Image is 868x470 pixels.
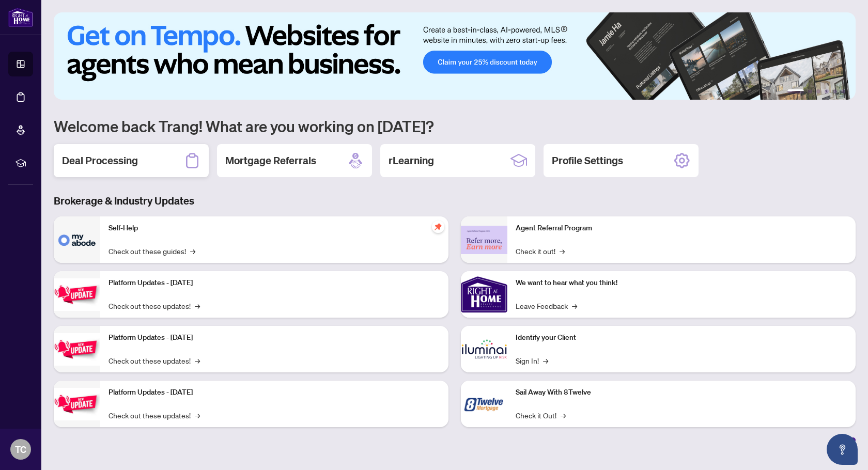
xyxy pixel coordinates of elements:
span: → [190,245,195,257]
span: → [195,300,200,311]
img: Platform Updates - June 23, 2025 [54,388,100,420]
span: → [572,300,577,311]
img: Sail Away With 8Twelve [461,381,507,427]
a: Leave Feedback→ [516,300,577,311]
a: Check out these guides!→ [109,245,195,257]
button: 1 [787,89,804,93]
h3: Brokerage & Industry Updates [54,194,856,208]
button: 5 [833,89,837,93]
a: Check it out!→ [516,245,565,257]
img: Platform Updates - July 21, 2025 [54,278,100,311]
span: → [195,355,200,366]
h2: rLearning [389,153,434,168]
a: Check out these updates!→ [109,300,200,311]
p: Sail Away With 8Twelve [516,387,847,398]
button: Open asap [827,434,858,465]
img: logo [8,8,33,27]
a: Check out these updates!→ [109,355,200,366]
h2: Mortgage Referrals [225,153,316,168]
p: Self-Help [109,223,440,234]
p: Agent Referral Program [516,223,847,234]
p: Identify your Client [516,332,847,343]
p: Platform Updates - [DATE] [109,387,440,398]
img: Identify your Client [461,326,507,372]
span: → [195,410,200,421]
span: → [560,245,565,257]
p: We want to hear what you think! [516,277,847,289]
img: Platform Updates - July 8, 2025 [54,333,100,366]
button: 2 [808,89,812,93]
a: Sign In!→ [516,355,548,366]
span: → [543,355,548,366]
button: 3 [816,89,820,93]
a: Check out these updates!→ [109,410,200,421]
img: Agent Referral Program [461,226,507,254]
button: 4 [825,89,829,93]
img: Slide 0 [54,12,856,100]
p: Platform Updates - [DATE] [109,277,440,289]
span: → [561,410,566,421]
a: Check it Out!→ [516,410,566,421]
h2: Deal Processing [62,153,138,168]
img: Self-Help [54,216,100,263]
p: Platform Updates - [DATE] [109,332,440,343]
button: 6 [841,89,845,93]
img: We want to hear what you think! [461,271,507,318]
span: TC [15,442,26,457]
h1: Welcome back Trang! What are you working on [DATE]? [54,116,856,136]
span: pushpin [432,221,444,233]
h2: Profile Settings [552,153,623,168]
